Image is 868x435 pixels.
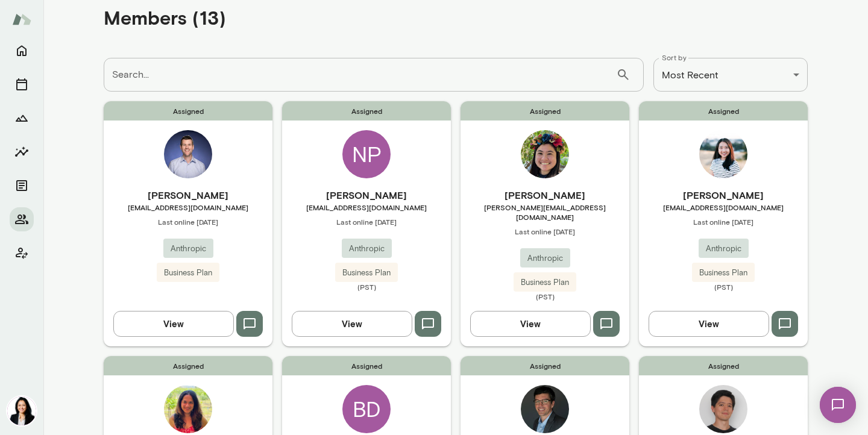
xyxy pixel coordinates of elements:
button: View [113,311,234,336]
div: NP [342,130,391,178]
h6: [PERSON_NAME] [639,188,808,202]
button: Members [10,207,34,231]
span: Assigned [461,101,629,120]
span: Assigned [461,356,629,375]
span: (PST) [282,282,451,292]
img: Maggie Vo [521,130,569,178]
span: Anthropic [342,243,392,255]
img: Priyanka Phatak [164,385,212,433]
span: [PERSON_NAME][EMAIL_ADDRESS][DOMAIN_NAME] [461,202,629,222]
span: Last online [DATE] [282,217,451,227]
button: Growth Plan [10,106,34,130]
div: Most Recent [653,58,808,92]
h4: Members (13) [104,6,226,29]
span: (PST) [461,292,629,301]
span: Business Plan [157,267,219,279]
img: Hyonjee Joo [699,130,747,178]
button: View [292,311,412,336]
span: Anthropic [699,243,749,255]
button: Client app [10,241,34,265]
span: Assigned [639,356,808,375]
label: Sort by [662,52,687,63]
img: Rich O'Connell [164,130,212,178]
img: Monica Aggarwal [7,396,36,425]
h6: [PERSON_NAME] [104,188,272,202]
img: Brian Clerc [521,385,569,433]
img: Mateus Ymanaka Barretto [699,385,747,433]
span: [EMAIL_ADDRESS][DOMAIN_NAME] [104,202,272,212]
h6: [PERSON_NAME] [461,188,629,202]
span: [EMAIL_ADDRESS][DOMAIN_NAME] [282,202,451,212]
span: Last online [DATE] [639,217,808,227]
span: Business Plan [692,267,755,279]
span: Last online [DATE] [461,227,629,236]
span: Anthropic [163,243,213,255]
span: Assigned [282,101,451,120]
button: Documents [10,174,34,198]
span: [EMAIL_ADDRESS][DOMAIN_NAME] [639,202,808,212]
button: Sessions [10,72,34,96]
span: Business Plan [335,267,398,279]
img: Mento [12,8,31,31]
div: BD [342,385,391,433]
button: Insights [10,140,34,164]
span: Assigned [639,101,808,120]
span: Anthropic [520,252,570,264]
button: Home [10,39,34,63]
span: Assigned [282,356,451,375]
span: Assigned [104,101,272,120]
span: (PST) [639,282,808,292]
span: Last online [DATE] [104,217,272,227]
span: Assigned [104,356,272,375]
span: Business Plan [514,277,576,289]
h6: [PERSON_NAME] [282,188,451,202]
button: View [470,311,591,336]
button: View [649,311,769,336]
